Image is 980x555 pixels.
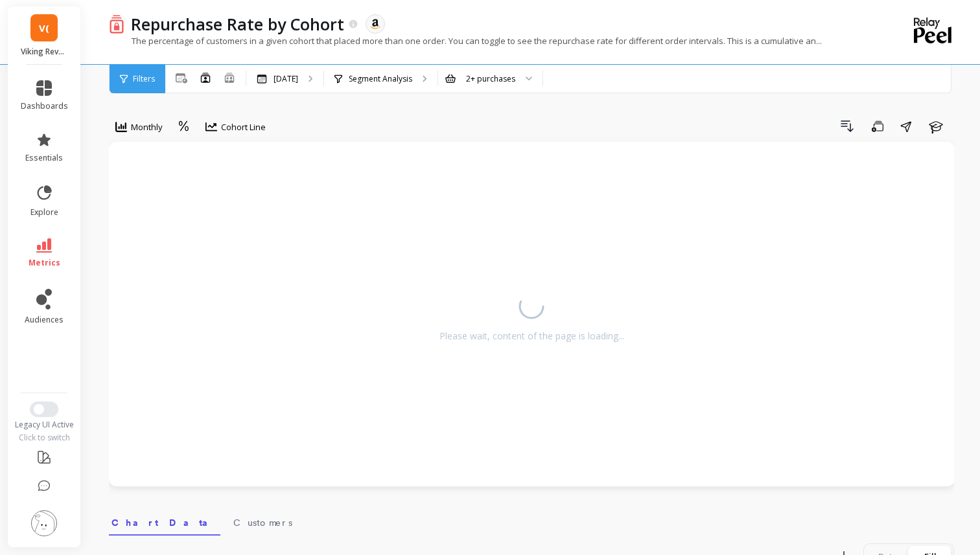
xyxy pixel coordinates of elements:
[8,433,81,443] div: Click to switch
[8,420,81,430] div: Legacy UI Active
[29,258,60,268] span: metrics
[21,47,68,57] p: Viking Revolution (Essor)
[109,14,124,33] img: header icon
[131,13,344,35] p: Repurchase Rate by Cohort
[221,121,266,133] span: Cohort Line
[25,315,64,325] span: audiences
[31,510,57,536] img: profile picture
[131,121,163,133] span: Monthly
[111,516,218,529] span: Chart Data
[369,18,381,30] img: api.amazon.svg
[133,74,155,84] span: Filters
[109,35,822,47] p: The percentage of customers in a given cohort that placed more than one order. You can toggle to ...
[25,153,63,163] span: essentials
[233,516,292,529] span: Customers
[349,74,412,84] p: Segment Analysis
[30,207,58,218] span: explore
[274,74,298,84] p: [DATE]
[39,21,49,36] span: V(
[439,330,624,343] div: Please wait, content of the page is loading...
[21,101,68,111] span: dashboards
[466,73,515,85] div: 2+ purchases
[30,402,58,417] button: Switch to New UI
[109,506,954,536] nav: Tabs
